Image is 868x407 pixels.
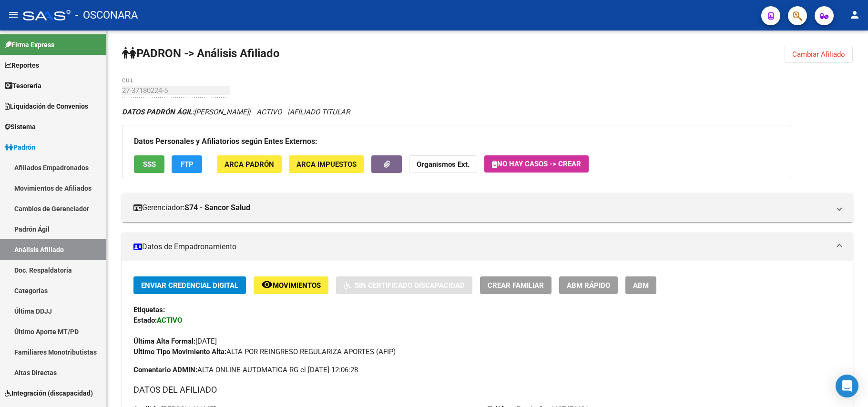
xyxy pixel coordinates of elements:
[625,276,656,294] button: ABM
[122,233,853,261] mat-expansion-panel-header: Datos de Empadronamiento
[5,40,54,50] span: Firma Express
[5,81,41,91] span: Tesorería
[133,337,195,346] strong: Última Alta Formal:
[409,155,477,173] button: Organismos Ext.
[289,155,364,173] button: ARCA Impuestos
[785,46,853,63] button: Cambiar Afiliado
[133,347,396,356] span: ALTA POR REINGRESO REGULARIZA APORTES (AFIP)
[296,160,357,169] span: ARCA Impuestos
[5,122,36,132] span: Sistema
[122,47,280,60] strong: PADRON -> Análisis Afiliado
[261,279,273,290] mat-icon: remove_red_eye
[225,160,274,169] span: ARCA Padrón
[355,281,465,290] span: Sin Certificado Discapacidad
[5,388,93,398] span: Integración (discapacidad)
[849,9,860,20] mat-icon: person
[133,316,157,325] strong: Estado:
[492,160,581,168] span: No hay casos -> Crear
[172,155,202,173] button: FTP
[633,281,649,290] span: ABM
[5,101,88,112] span: Liquidación de Convenios
[133,366,197,374] strong: Comentario ADMIN:
[488,281,544,290] span: Crear Familiar
[289,108,350,116] span: AFILIADO TITULAR
[792,50,845,59] span: Cambiar Afiliado
[122,108,194,116] strong: DATOS PADRÓN ÁGIL:
[133,347,226,356] strong: Ultimo Tipo Movimiento Alta:
[273,281,321,290] span: Movimientos
[184,203,250,213] strong: S74 - Sancor Salud
[134,135,779,148] h3: Datos Personales y Afiliatorios según Entes Externos:
[567,281,610,290] span: ABM Rápido
[336,276,472,294] button: Sin Certificado Discapacidad
[559,276,618,294] button: ABM Rápido
[133,276,246,294] button: Enviar Credencial Digital
[217,155,282,173] button: ARCA Padrón
[133,305,165,314] strong: Etiquetas:
[75,5,138,26] span: - OSCONARA
[254,276,328,294] button: Movimientos
[417,160,470,169] strong: Organismos Ext.
[5,60,39,71] span: Reportes
[133,365,358,375] span: ALTA ONLINE AUTOMATICA RG el [DATE] 12:06:28
[133,383,841,397] h3: DATOS DEL AFILIADO
[122,193,853,222] mat-expansion-panel-header: Gerenciador:S74 - Sancor Salud
[143,160,156,169] span: SSS
[8,9,19,20] mat-icon: menu
[484,155,589,173] button: No hay casos -> Crear
[181,160,194,169] span: FTP
[836,375,858,397] div: Open Intercom Messenger
[157,316,182,325] strong: ACTIVO
[133,337,217,346] span: [DATE]
[141,281,238,290] span: Enviar Credencial Digital
[134,155,164,173] button: SSS
[122,108,249,116] span: [PERSON_NAME]
[122,108,350,116] i: | ACTIVO |
[5,142,35,153] span: Padrón
[133,203,830,213] mat-panel-title: Gerenciador:
[133,242,830,252] mat-panel-title: Datos de Empadronamiento
[480,276,551,294] button: Crear Familiar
